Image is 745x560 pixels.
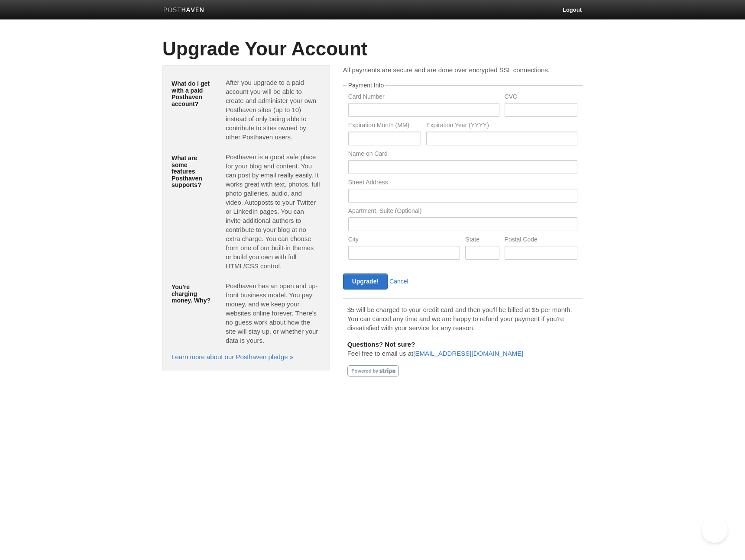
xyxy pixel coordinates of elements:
p: Posthaven is a good safe place for your blog and content. You can post by email really easily. It... [226,152,321,270]
p: Feel free to email us at [347,340,578,358]
iframe: Help Scout Beacon - Open [702,517,728,543]
b: Questions? Not sure? [347,341,415,348]
h5: You're charging money. Why? [172,284,213,304]
label: Expiration Year (YYYY) [426,122,577,130]
a: Learn more about our Posthaven pledge » [172,353,293,360]
h1: Upgrade Your Account [162,39,583,59]
input: Upgrade! [343,274,388,290]
h5: What are some features Posthaven supports? [172,155,213,188]
label: City [348,236,460,245]
h5: What do I get with a paid Posthaven account? [172,80,213,107]
a: [EMAIL_ADDRESS][DOMAIN_NAME] [413,350,523,357]
label: Name on Card [348,151,577,159]
p: $5 will be charged to your credit card and then you'll be billed at $5 per month. You can cancel ... [347,305,578,332]
img: Posthaven-bar [163,7,204,14]
label: Postal Code [505,236,577,245]
legend: Payment Info [347,82,385,88]
label: CVC [505,93,577,102]
a: Cancel [389,278,408,285]
label: Apartment, Suite (Optional) [348,208,577,216]
label: Expiration Month (MM) [348,122,421,130]
p: All payments are secure and are done over encrypted SSL connections. [343,65,583,74]
p: After you upgrade to a paid account you will be able to create and administer your own Posthaven ... [226,78,321,142]
label: Card Number [348,93,499,102]
label: Street Address [348,179,577,187]
p: Posthaven has an open and up-front business model. You pay money, and we keep your websites onlin... [226,281,321,345]
label: State [465,236,499,245]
